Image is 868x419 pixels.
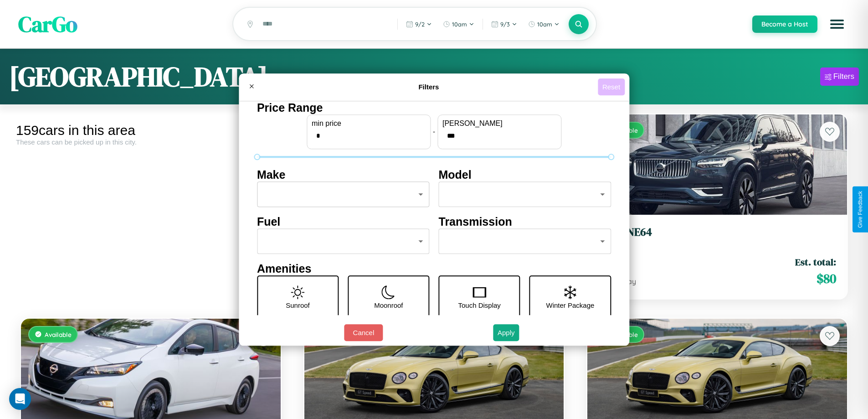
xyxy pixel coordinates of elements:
[458,299,500,311] p: Touch Display
[18,9,77,39] span: CarGo
[833,72,854,81] div: Filters
[537,21,552,28] span: 10am
[493,324,519,341] button: Apply
[45,331,72,338] span: Available
[824,11,850,37] button: Open menu
[433,125,435,138] p: -
[9,58,268,95] h1: [GEOGRAPHIC_DATA]
[415,21,425,28] span: 9 / 2
[817,269,836,288] span: $ 80
[452,21,467,28] span: 10am
[546,299,595,311] p: Winter Package
[438,17,479,31] button: 10am
[500,21,510,28] span: 9 / 3
[487,17,522,31] button: 9/3
[598,226,836,248] a: Volvo NE642014
[257,101,611,114] h4: Price Range
[374,299,403,311] p: Moonroof
[439,215,611,228] h4: Transmission
[401,17,437,31] button: 9/2
[795,255,836,269] span: Est. total:
[257,168,430,181] h4: Make
[344,324,383,341] button: Cancel
[524,17,564,31] button: 10am
[598,78,625,95] button: Reset
[312,119,426,128] label: min price
[439,168,611,181] h4: Model
[16,123,286,138] div: 159 cars in this area
[598,226,836,239] h3: Volvo NE64
[857,191,863,228] div: Give Feedback
[442,119,556,128] label: [PERSON_NAME]
[752,16,817,33] button: Become a Host
[257,215,430,228] h4: Fuel
[260,83,598,91] h4: Filters
[16,138,286,146] div: These cars can be picked up in this city.
[286,299,310,311] p: Sunroof
[9,388,31,410] div: Open Intercom Messenger
[257,262,611,275] h4: Amenities
[820,67,859,86] button: Filters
